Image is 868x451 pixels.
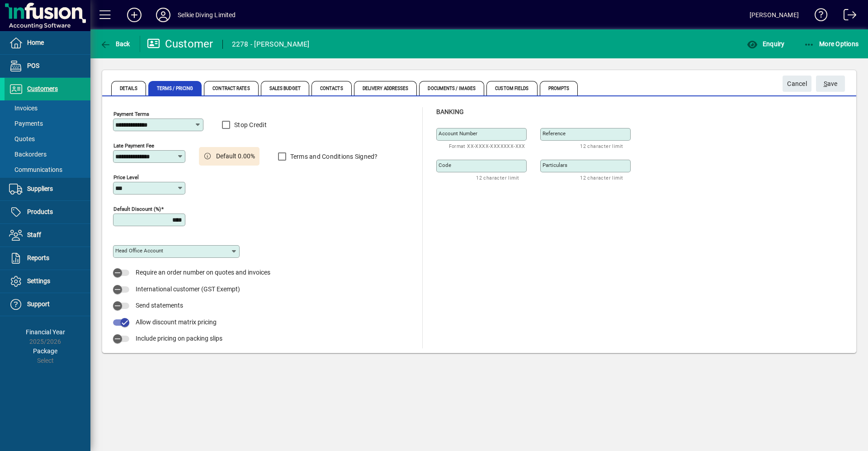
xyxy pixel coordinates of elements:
span: Details [111,81,146,95]
span: Financial Year [26,328,65,336]
a: Settings [5,270,90,293]
mat-label: Code [439,162,451,168]
a: Quotes [5,131,90,147]
a: Suppliers [5,178,90,200]
mat-label: Account number [439,130,477,137]
span: Payments [9,120,43,127]
button: Save [816,76,845,92]
a: Home [5,32,90,54]
span: International customer (GST Exempt) [136,285,240,293]
a: Logout [837,2,857,31]
a: POS [5,55,90,77]
mat-hint: Format XX-XXXX-XXXXXXX-XXX [449,141,525,151]
span: Send statements [136,302,183,309]
a: Products [5,201,90,223]
mat-label: Price Level [113,174,139,180]
label: Terms and Conditions Signed? [288,152,378,161]
div: Selkie Diving Limited [178,8,236,22]
a: Staff [5,224,90,247]
mat-label: Default Discount (%) [113,206,161,212]
span: Terms / Pricing [148,81,202,95]
span: More Options [804,40,859,47]
span: S [824,80,827,87]
span: Reports [27,254,49,261]
div: 2278 - [PERSON_NAME] [232,37,310,52]
a: Invoices [5,100,90,116]
button: Enquiry [745,36,787,52]
span: Customers [27,85,58,92]
span: ave [824,76,838,91]
span: Invoices [9,104,38,112]
span: Allow discount matrix pricing [136,318,217,326]
span: Suppliers [27,185,53,192]
span: Prompts [540,81,578,95]
button: Add [120,7,149,23]
span: Settings [27,277,50,285]
button: More Options [802,36,861,52]
mat-label: Reference [542,130,566,137]
a: Knowledge Base [808,2,828,31]
span: Package [33,347,57,355]
span: Communications [9,166,62,173]
a: Reports [5,247,90,270]
a: Backorders [5,147,90,162]
span: Default 0.00% [216,152,255,161]
span: Documents / Images [419,81,484,95]
mat-hint: 12 character limit [580,141,623,151]
a: Support [5,293,90,316]
div: Customer [147,37,213,51]
mat-label: Payment Terms [113,111,149,117]
span: Banking [436,108,464,115]
span: Cancel [787,76,807,91]
button: Profile [149,7,178,23]
span: Include pricing on packing slips [136,335,222,342]
mat-label: Particulars [542,162,567,168]
span: Backorders [9,151,47,158]
span: Delivery Addresses [354,81,417,95]
span: Quotes [9,135,35,142]
span: Custom Fields [486,81,537,95]
span: Sales Budget [261,81,309,95]
span: Contacts [311,81,352,95]
span: Require an order number on quotes and invoices [136,269,270,276]
a: Payments [5,116,90,131]
a: Communications [5,162,90,177]
app-page-header-button: Back [90,36,140,52]
span: Home [27,39,44,46]
span: Support [27,300,50,308]
label: Stop Credit [232,120,267,129]
mat-hint: 12 character limit [580,172,623,183]
button: Cancel [783,76,811,92]
mat-hint: 12 character limit [476,172,519,183]
span: Products [27,208,53,215]
span: Enquiry [747,40,784,47]
button: Back [98,36,132,52]
mat-label: Head Office Account [115,247,163,254]
span: Back [100,40,130,47]
span: POS [27,62,39,69]
div: [PERSON_NAME] [750,8,799,22]
span: Staff [27,231,41,238]
mat-label: Late Payment Fee [113,142,154,149]
span: Contract Rates [204,81,258,95]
